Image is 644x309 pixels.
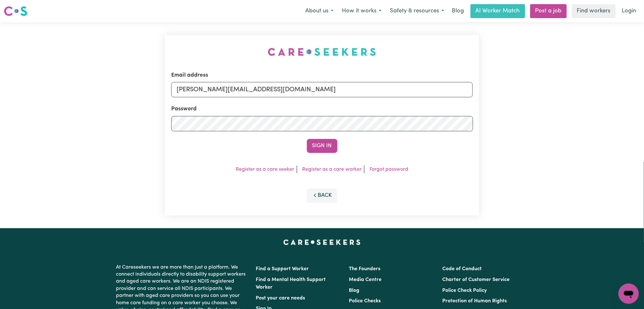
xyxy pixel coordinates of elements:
[256,296,305,301] a: Post your care needs
[349,288,360,293] a: Blog
[302,167,362,172] a: Register as a care worker
[442,266,482,271] a: Code of Conduct
[442,277,510,282] a: Charter of Customer Service
[448,4,468,18] a: Blog
[369,167,408,172] a: Forgot password
[301,4,338,18] button: About us
[307,189,337,203] button: Back
[572,4,616,18] a: Find workers
[256,266,309,271] a: Find a Support Worker
[471,4,525,18] a: AI Worker Match
[618,4,640,18] a: Login
[171,82,473,97] input: Email address
[386,4,448,18] button: Safety & resources
[442,299,507,304] a: Protection of Human Rights
[171,71,208,79] label: Email address
[349,266,381,271] a: The Founders
[171,105,197,113] label: Password
[4,5,27,17] img: Careseekers logo
[236,167,294,172] a: Register as a care seeker
[349,277,382,282] a: Media Centre
[256,277,326,290] a: Find a Mental Health Support Worker
[4,4,27,18] a: Careseekers logo
[349,299,381,304] a: Police Checks
[530,4,567,18] a: Post a job
[307,139,337,153] button: Sign In
[338,4,386,18] button: How it works
[283,240,361,245] a: Careseekers home page
[619,284,639,304] iframe: Button to launch messaging window
[442,288,487,293] a: Police Check Policy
